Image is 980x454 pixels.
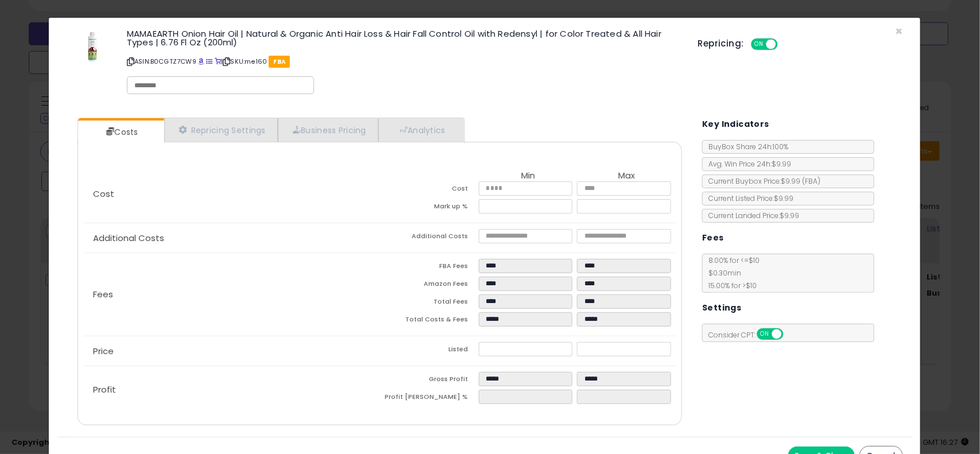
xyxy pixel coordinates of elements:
td: Additional Costs [380,229,479,247]
span: ( FBA ) [802,176,820,186]
h5: Fees [702,231,724,245]
p: Cost [84,189,379,199]
span: ON [758,329,772,339]
a: Business Pricing [278,118,378,142]
a: Your listing only [215,57,221,66]
span: Current Listed Price: $9.99 [703,193,793,203]
a: All offer listings [207,57,213,66]
span: 15.00 % for > $10 [703,281,757,290]
span: $9.99 [781,176,820,186]
span: 8.00 % for <= $10 [703,255,760,290]
td: Gross Profit [380,372,479,390]
span: $0.30 min [703,268,741,278]
p: Fees [84,290,379,299]
td: FBA Fees [380,259,479,277]
span: FBA [269,56,290,68]
span: OFF [776,40,794,49]
th: Max [577,171,676,181]
th: Min [479,171,578,181]
a: BuyBox page [198,57,204,66]
td: Total Costs & Fees [380,312,479,330]
td: Amazon Fees [380,277,479,294]
td: Cost [380,181,479,199]
h5: Repricing: [698,39,744,48]
span: Avg. Win Price 24h: $9.99 [703,159,791,169]
span: × [896,23,903,40]
span: Current Landed Price: $9.99 [703,211,799,220]
a: Costs [78,121,163,143]
h3: MAMAEARTH Onion Hair Oil | Natural & Organic Anti Hair Loss & Hair Fall Control Oil with Redensyl... [127,29,681,46]
span: Current Buybox Price: [703,176,820,186]
p: Profit [84,385,379,394]
span: Consider CPT: [703,330,799,340]
span: OFF [782,329,800,339]
span: ON [752,40,766,49]
p: Price [84,347,379,356]
h5: Settings [702,301,741,315]
p: Additional Costs [84,234,379,243]
td: Listed [380,342,479,360]
img: 31GmRhHnBjL._SL60_.jpg [75,29,110,64]
h5: Key Indicators [702,117,769,131]
td: Total Fees [380,294,479,312]
a: Repricing Settings [164,118,278,142]
a: Analytics [378,118,463,142]
span: BuyBox Share 24h: 100% [703,142,788,152]
td: Profit [PERSON_NAME] % [380,390,479,408]
td: Mark up % [380,199,479,217]
p: ASIN: B0CGTZ7CW9 | SKU: me160 [127,52,681,71]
